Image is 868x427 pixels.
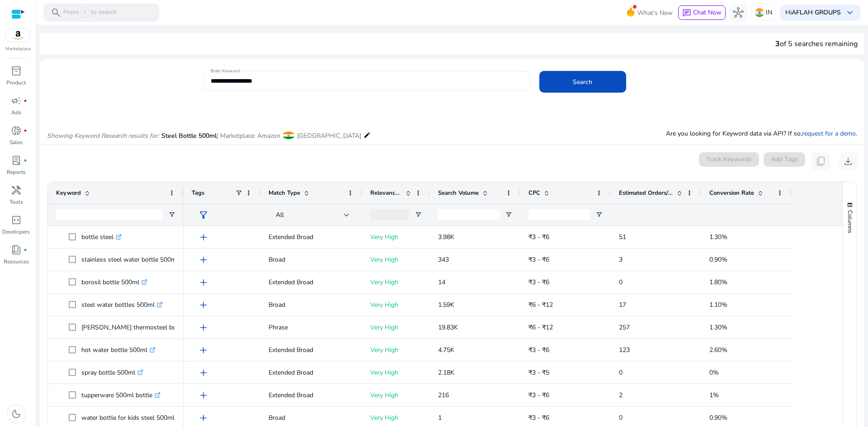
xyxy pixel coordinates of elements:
[198,210,209,221] span: filter_alt
[573,77,592,87] span: Search
[844,7,855,18] span: keyboard_arrow_down
[11,185,22,196] span: handyman
[370,189,402,197] span: Relevance Score
[438,300,454,309] span: 1.59K
[81,228,122,246] p: bottle steel
[269,386,354,404] p: Extended Broad
[619,255,623,264] span: 3
[619,413,623,422] span: 0
[269,318,354,337] p: Phrase
[81,296,163,314] p: steel water bottles 500ml
[7,168,26,176] p: Reports
[81,8,89,18] span: /
[370,296,422,314] p: Very High
[709,233,727,241] span: 1.30%
[619,300,626,309] span: 17
[370,408,422,427] p: Very High
[297,131,361,140] span: [GEOGRAPHIC_DATA]
[51,7,61,18] span: search
[269,228,354,246] p: Extended Broad
[81,273,147,291] p: borosil bottle 500ml
[9,198,23,206] p: Tools
[528,278,549,286] span: ₹3 - ₹6
[81,318,214,337] p: [PERSON_NAME] thermosteel bottle 500ml
[766,5,772,20] p: IN
[528,368,549,377] span: ₹3 - ₹5
[709,413,727,422] span: 0.90%
[637,5,673,21] span: What's New
[843,156,854,167] span: download
[846,210,854,233] span: Columns
[729,4,747,22] button: hub
[666,129,857,138] p: Are you looking for Keyword data via API? If so, .
[709,391,719,399] span: 1%
[24,99,27,103] span: fiber_manual_record
[11,244,22,255] span: book_4
[528,323,553,332] span: ₹6 - ₹12
[839,152,857,170] button: download
[595,211,603,218] button: Open Filter Menu
[539,71,626,93] button: Search
[528,233,549,241] span: ₹3 - ₹6
[9,138,23,146] p: Sales
[81,250,218,269] p: stainless steel water bottle 500ml below 300
[775,38,858,49] div: of 5 searches remaining
[709,368,719,377] span: 0%
[528,391,549,399] span: ₹3 - ₹6
[269,363,354,382] p: Extended Broad
[269,341,354,359] p: Extended Broad
[528,255,549,264] span: ₹3 - ₹6
[370,341,422,359] p: Very High
[5,46,31,52] p: Marketplace
[81,408,183,427] p: water bottle for kids steel 500ml
[6,28,30,42] img: amazon.svg
[709,346,727,354] span: 2.60%
[198,367,209,378] span: add
[709,278,727,286] span: 1.80%
[528,346,549,354] span: ₹3 - ₹6
[192,189,204,197] span: Tags
[11,108,21,117] p: Ads
[63,8,117,18] p: Press to search
[792,8,841,17] b: AFLAH GROUPS
[198,232,209,243] span: add
[81,341,156,359] p: hot water bottle 500ml
[370,273,422,291] p: Very High
[709,189,754,197] span: Conversion Rate
[438,391,449,399] span: 216
[24,129,27,132] span: fiber_manual_record
[198,300,209,310] span: add
[505,211,512,218] button: Open Filter Menu
[802,129,856,138] a: request for a demo
[370,318,422,337] p: Very High
[370,250,422,269] p: Very High
[755,8,764,17] img: in.svg
[438,278,445,286] span: 14
[198,413,209,423] span: add
[363,130,371,141] mat-icon: edit
[269,408,354,427] p: Broad
[24,248,27,252] span: fiber_manual_record
[619,368,623,377] span: 0
[217,131,280,140] span: | Marketplace: Amazon
[198,254,209,265] span: add
[269,296,354,314] p: Broad
[528,189,540,197] span: CPC
[56,189,81,197] span: Keyword
[269,273,354,291] p: Extended Broad
[438,346,454,354] span: 4.75K
[709,255,727,264] span: 0.90%
[11,95,22,106] span: campaign
[619,391,623,399] span: 2
[619,189,673,197] span: Estimated Orders/Month
[438,233,454,241] span: 3.98K
[269,189,300,197] span: Match Type
[168,211,175,218] button: Open Filter Menu
[11,215,22,225] span: code_blocks
[11,125,22,136] span: donut_small
[693,8,722,17] span: Chat Now
[370,228,422,246] p: Very High
[56,209,163,220] input: Keyword Filter Input
[438,413,442,422] span: 1
[81,363,143,382] p: spray bottle 500ml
